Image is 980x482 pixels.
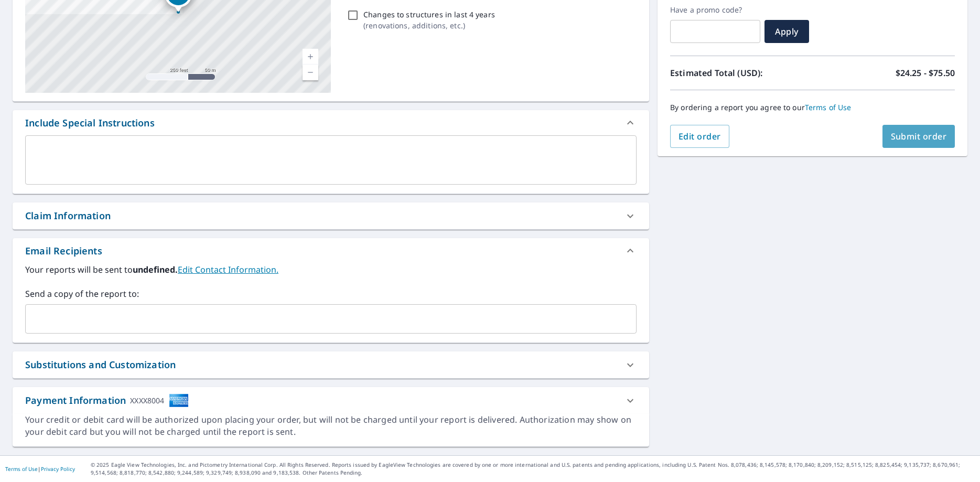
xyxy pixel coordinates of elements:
[303,49,318,65] a: Current Level 17, Zoom In
[25,116,155,130] div: Include Special Instructions
[25,244,102,258] div: Email Recipients
[13,238,649,263] div: Email Recipients
[882,125,955,148] button: Submit order
[670,67,813,79] p: Estimated Total (USD):
[670,125,729,148] button: Edit order
[13,202,649,229] div: Claim Information
[25,287,637,300] label: Send a copy of the report to:
[25,209,111,223] div: Claim Information
[169,393,189,408] img: cardImage
[670,103,955,112] p: By ordering a report you agree to our
[764,20,809,43] button: Apply
[13,110,649,135] div: Include Special Instructions
[25,263,637,276] label: Your reports will be sent to
[41,465,75,473] a: Privacy Policy
[363,20,495,31] p: ( renovations, additions, etc. )
[25,358,176,372] div: Substitutions and Customization
[13,387,649,414] div: Payment InformationXXXX8004cardImage
[25,393,189,408] div: Payment Information
[303,65,318,80] a: Current Level 17, Zoom Out
[805,102,852,112] a: Terms of Use
[13,351,649,378] div: Substitutions and Customization
[5,466,75,472] p: |
[25,414,637,438] div: Your credit or debit card will be authorized upon placing your order, but will not be charged unt...
[91,461,975,477] p: © 2025 Eagle View Technologies, Inc. and Pictometry International Corp. All Rights Reserved. Repo...
[178,264,278,275] a: EditContactInfo
[896,67,955,79] p: $24.25 - $75.50
[5,465,38,473] a: Terms of Use
[363,9,495,20] p: Changes to structures in last 4 years
[773,26,801,37] span: Apply
[130,393,164,408] div: XXXX8004
[679,131,721,142] span: Edit order
[891,131,947,142] span: Submit order
[670,5,760,15] label: Have a promo code?
[133,264,178,275] b: undefined.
